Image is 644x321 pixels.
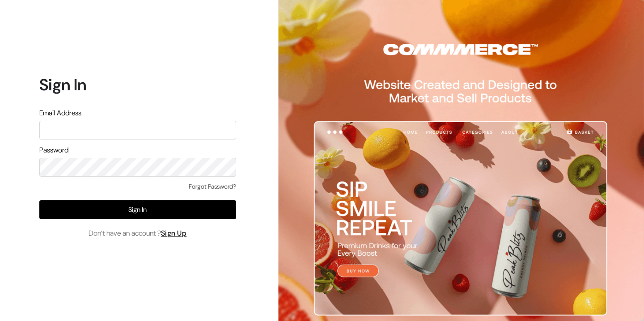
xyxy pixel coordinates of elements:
span: Don’t have an account ? [89,228,187,239]
label: Email Address [39,108,81,118]
a: Forgot Password? [189,182,236,191]
a: Sign Up [161,228,187,238]
h1: Sign In [39,75,236,94]
label: Password [39,145,68,156]
button: Sign In [39,200,236,219]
